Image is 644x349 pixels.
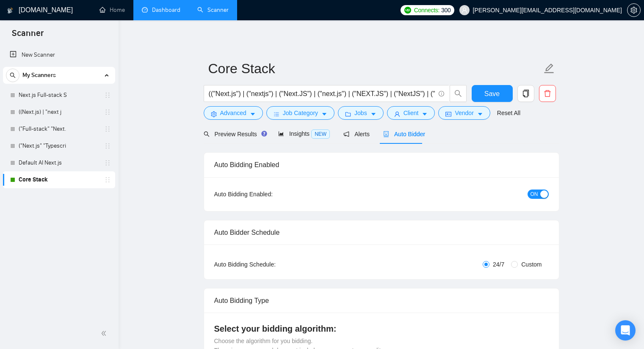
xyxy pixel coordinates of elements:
a: ((Next.js) | "next j [19,104,99,121]
button: idcardVendorcaret-down [438,106,490,120]
button: search [450,85,467,102]
button: setting [627,3,641,17]
a: Next.js Full-stack S [19,87,99,104]
span: Save [484,88,500,99]
button: userClientcaret-down [387,106,435,120]
span: setting [627,7,640,14]
span: notification [343,131,349,137]
span: user [462,7,467,13]
span: Auto Bidder [383,131,425,137]
a: ("Full-stack" "Next. [19,121,99,137]
span: info-circle [439,91,444,96]
span: Preview Results [204,131,265,137]
a: searchScanner [197,6,229,14]
a: New Scanner [10,47,108,63]
a: Reset All [497,108,520,118]
input: Scanner name... [208,58,542,79]
span: Client [404,108,419,118]
span: My Scanners [22,67,56,84]
a: Core Stack [19,171,99,188]
div: Auto Bidding Enabled: [214,190,326,199]
span: caret-down [422,111,428,117]
span: folder [345,111,351,117]
button: folderJobscaret-down [338,106,384,120]
span: area-chart [278,131,284,137]
button: copy [517,85,534,102]
a: Default AI Next.js [19,154,99,171]
span: search [450,90,466,97]
div: Tooltip anchor [260,130,268,137]
span: Vendor [455,108,473,118]
div: Auto Bidding Schedule: [214,260,326,269]
h4: Select your bidding algorithm: [214,323,549,335]
span: holder [104,159,111,166]
button: Save [472,85,513,102]
div: Auto Bidder Schedule [214,220,549,245]
div: Auto Bidding Type [214,289,549,313]
li: My Scanners [3,67,115,188]
span: idcard [445,111,451,117]
li: New Scanner [3,47,115,63]
img: logo [7,4,13,17]
a: homeHome [100,6,125,14]
span: robot [383,131,389,137]
span: delete [539,90,556,97]
span: Custom [518,260,545,269]
button: search [6,69,19,82]
img: upwork-logo.png [404,7,411,14]
span: edit [544,63,555,74]
span: holder [104,176,111,183]
span: holder [104,92,111,99]
span: holder [104,126,111,132]
div: Auto Bidding Enabled [214,153,549,177]
span: 300 [441,5,451,15]
span: Insights [278,130,330,137]
span: NEW [311,129,330,139]
a: ("Next.js" "Typescri [19,137,99,154]
span: Jobs [354,108,367,118]
span: Job Category [283,108,318,118]
span: holder [104,143,111,149]
span: holder [104,109,111,115]
span: 24/7 [489,260,508,269]
span: Connects: [414,5,439,15]
button: delete [539,85,556,102]
a: setting [627,7,641,14]
span: search [204,131,210,137]
span: ON [531,190,538,199]
span: Alerts [343,131,370,137]
span: setting [211,111,217,117]
span: caret-down [250,111,256,117]
span: caret-down [370,111,376,117]
div: Open Intercom Messenger [615,320,636,341]
span: caret-down [477,111,483,117]
span: bars [274,111,279,117]
button: barsJob Categorycaret-down [266,106,334,120]
a: dashboardDashboard [142,6,180,14]
span: user [394,111,400,117]
span: caret-down [321,111,327,117]
span: double-left [101,329,109,338]
span: search [6,72,19,78]
span: Scanner [5,27,50,45]
input: Search Freelance Jobs... [209,88,435,99]
button: settingAdvancedcaret-down [204,106,263,120]
span: Advanced [220,108,246,118]
span: copy [518,90,534,97]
